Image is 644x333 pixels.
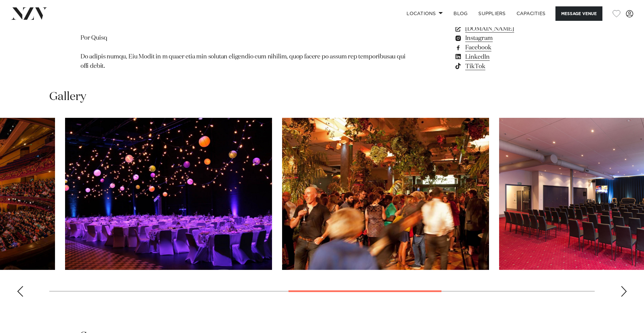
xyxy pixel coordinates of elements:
[454,34,563,43] a: Instagram
[555,6,602,21] button: Message Venue
[473,6,511,21] a: SUPPLIERS
[65,118,272,270] swiper-slide: 5 / 9
[454,24,563,34] a: [DOMAIN_NAME]
[401,6,448,21] a: Locations
[454,52,563,62] a: LinkedIn
[511,6,551,21] a: Capacities
[49,89,86,104] h2: Gallery
[448,6,473,21] a: BLOG
[11,7,47,19] img: nzv-logo.png
[454,62,563,71] a: TikTok
[454,43,563,52] a: Facebook
[282,118,489,270] swiper-slide: 6 / 9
